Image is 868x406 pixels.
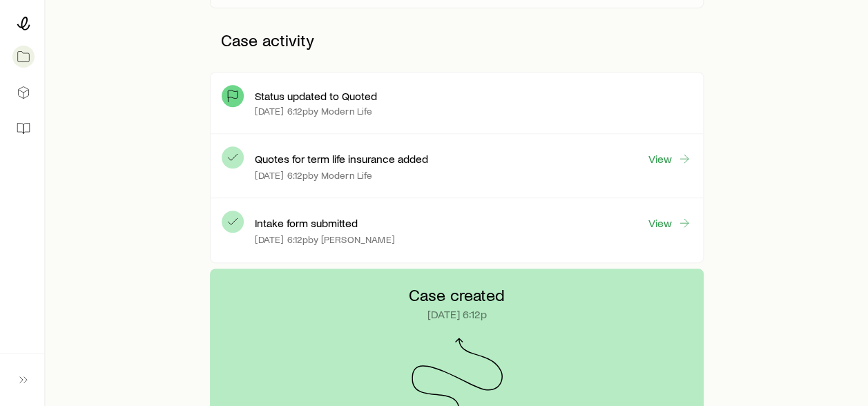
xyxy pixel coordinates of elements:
[210,19,703,61] p: Case activity
[255,152,428,166] p: Quotes for term life insurance added
[648,215,692,231] a: View
[255,170,372,181] p: [DATE] 6:12p by Modern Life
[255,216,358,230] p: Intake form submitted
[255,234,394,245] p: [DATE] 6:12p by [PERSON_NAME]
[427,307,487,321] p: [DATE] 6:12p
[255,89,377,103] p: Status updated to Quoted
[409,285,505,304] p: Case created
[648,151,692,166] a: View
[255,106,372,117] p: [DATE] 6:12p by Modern Life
